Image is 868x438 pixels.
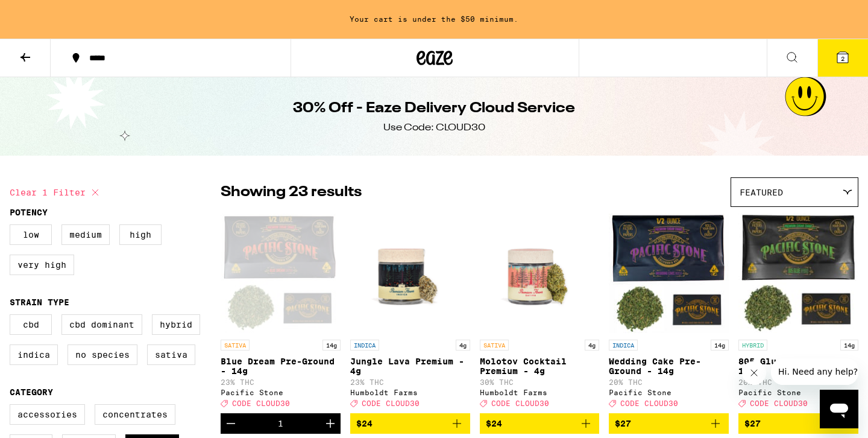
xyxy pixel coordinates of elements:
span: $24 [356,419,373,428]
p: 4g [585,340,599,351]
label: Hybrid [152,314,200,335]
span: Featured [740,188,783,197]
button: Decrement [221,413,241,434]
label: Low [10,224,52,245]
button: Add to bag [609,413,729,434]
label: Accessories [10,404,85,425]
p: 805 Glue Pre-Ground - 14g [738,357,858,376]
a: Open page for Wedding Cake Pre-Ground - 14g from Pacific Stone [609,213,729,413]
iframe: Button to launch messaging window [820,390,858,428]
button: 2 [817,39,868,77]
p: Wedding Cake Pre-Ground - 14g [609,357,729,376]
iframe: Close message [742,361,766,385]
label: No Species [68,344,137,365]
h1: 30% Off - Eaze Delivery Cloud Service [293,98,575,119]
label: High [119,224,162,245]
iframe: Message from company [771,358,858,385]
p: 30% THC [480,378,600,386]
p: 4g [456,340,470,351]
label: Medium [61,224,110,245]
p: INDICA [609,340,638,351]
p: 14g [322,340,341,351]
p: 23% THC [221,378,341,386]
p: 14g [840,340,858,351]
div: Pacific Stone [609,389,729,396]
legend: Category [10,387,53,397]
span: CODE CLOUD30 [491,399,549,407]
div: Humboldt Farms [350,389,470,396]
div: 1 [278,419,283,428]
label: Indica [10,344,58,365]
button: Increment [320,413,341,434]
a: Open page for Blue Dream Pre-Ground - 14g from Pacific Stone [221,213,341,413]
p: HYBRID [738,340,767,351]
img: Pacific Stone - Wedding Cake Pre-Ground - 14g [609,213,729,334]
label: Concentrates [95,404,175,425]
p: Jungle Lava Premium - 4g [350,357,470,376]
div: Pacific Stone [221,389,341,396]
span: $27 [615,419,631,428]
span: CODE CLOUD30 [232,399,290,407]
button: Clear 1 filter [10,177,102,208]
span: CODE CLOUD30 [750,399,808,407]
label: CBD [10,314,52,335]
label: CBD Dominant [61,314,142,335]
img: Humboldt Farms - Jungle Lava Premium - 4g [350,213,470,334]
div: Humboldt Farms [480,389,600,396]
p: Showing 23 results [221,182,362,203]
span: $27 [744,419,761,428]
legend: Strain Type [10,297,69,307]
p: 20% THC [609,378,729,386]
p: INDICA [350,340,379,351]
p: 20% THC [738,378,858,386]
a: Open page for Jungle Lava Premium - 4g from Humboldt Farms [350,213,470,413]
img: Pacific Stone - 805 Glue Pre-Ground - 14g [738,213,858,334]
label: Sativa [147,344,195,365]
p: SATIVA [480,340,509,351]
span: $24 [486,419,502,428]
p: 14g [711,340,729,351]
div: Pacific Stone [738,389,858,396]
span: CODE CLOUD30 [362,399,420,407]
button: Add to bag [480,413,600,434]
div: Use Code: CLOUD30 [383,121,485,135]
label: Very High [10,255,74,275]
img: Humboldt Farms - Molotov Cocktail Premium - 4g [480,213,600,334]
a: Open page for 805 Glue Pre-Ground - 14g from Pacific Stone [738,213,858,413]
button: Add to bag [738,413,858,434]
span: CODE CLOUD30 [620,399,678,407]
span: 2 [841,55,844,62]
p: SATIVA [221,340,250,351]
legend: Potency [10,208,48,217]
p: Molotov Cocktail Premium - 4g [480,357,600,376]
a: Open page for Molotov Cocktail Premium - 4g from Humboldt Farms [480,213,600,413]
button: Add to bag [350,413,470,434]
p: 23% THC [350,378,470,386]
p: Blue Dream Pre-Ground - 14g [221,357,341,376]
